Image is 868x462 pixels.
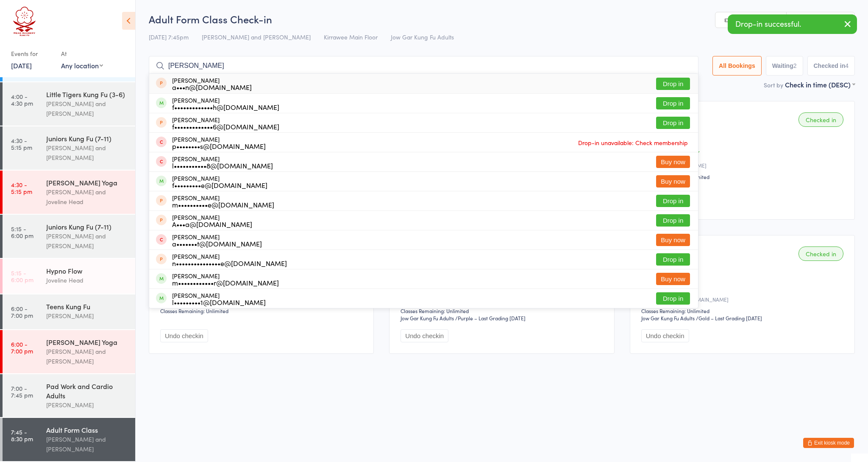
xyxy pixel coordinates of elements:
[656,273,690,285] button: Buy now
[172,214,252,227] div: [PERSON_NAME]
[46,187,128,207] div: [PERSON_NAME] and Joveline Head
[656,97,690,109] button: Drop in
[3,171,135,214] a: 4:30 -5:15 pm[PERSON_NAME] Yoga[PERSON_NAME] and Joveline Head
[61,61,103,70] div: Any location
[656,117,690,129] button: Drop in
[455,314,526,322] span: / Purple – Last Grading [DATE]
[807,56,855,76] button: Checked in4
[764,81,783,89] label: Sort by
[798,246,843,261] div: Checked in
[785,80,855,89] div: Check in time (DESC)
[46,143,128,162] div: [PERSON_NAME] and [PERSON_NAME]
[728,14,857,34] div: Drop-in successful.
[3,259,135,294] a: 5:15 -6:00 pmHypno FlowJoveline Head
[46,222,128,231] div: Juniors Kung Fu (7-11)
[11,428,33,442] time: 7:45 - 8:30 pm
[172,84,252,90] div: a•••n@[DOMAIN_NAME]
[656,195,690,207] button: Drop in
[46,381,128,400] div: Pad Work and Cardio Adults
[172,104,279,110] div: f•••••••••••••h@[DOMAIN_NAME]
[798,112,843,127] div: Checked in
[172,182,267,188] div: f•••••••••e@[DOMAIN_NAME]
[11,385,33,398] time: 7:00 - 7:45 pm
[3,418,135,461] a: 7:45 -8:30 pmAdult Form Class[PERSON_NAME] and [PERSON_NAME]
[11,225,33,239] time: 5:15 - 6:00 pm
[61,47,103,61] div: At
[46,434,128,454] div: [PERSON_NAME] and [PERSON_NAME]
[149,12,855,26] h2: Adult Form Class Check-in
[11,93,33,106] time: 4:00 - 4:30 pm
[3,126,135,170] a: 4:30 -5:15 pmJuniors Kung Fu (7-11)[PERSON_NAME] and [PERSON_NAME]
[656,292,690,305] button: Drop in
[172,240,262,247] div: a•••••••t@[DOMAIN_NAME]
[172,175,267,188] div: [PERSON_NAME]
[172,116,279,130] div: [PERSON_NAME]
[202,33,311,41] span: [PERSON_NAME] and [PERSON_NAME]
[3,294,135,329] a: 6:00 -7:00 pmTeens Kung Fu[PERSON_NAME]
[172,136,266,149] div: [PERSON_NAME]
[793,62,797,69] div: 2
[11,181,32,195] time: 4:30 - 5:15 pm
[172,162,273,169] div: l•••••••••••8@[DOMAIN_NAME]
[3,215,135,258] a: 5:15 -6:00 pmJuniors Kung Fu (7-11)[PERSON_NAME] and [PERSON_NAME]
[172,77,252,90] div: [PERSON_NAME]
[712,56,762,76] button: All Bookings
[46,275,128,285] div: Joveline Head
[172,292,266,305] div: [PERSON_NAME]
[46,134,128,143] div: Juniors Kung Fu (7-11)
[656,253,690,266] button: Drop in
[11,47,53,61] div: Events for
[3,82,135,126] a: 4:00 -4:30 pmLittle Tigers Kung Fu (3-6)[PERSON_NAME] and [PERSON_NAME]
[11,269,33,283] time: 5:15 - 6:00 pm
[172,97,279,110] div: [PERSON_NAME]
[172,272,279,286] div: [PERSON_NAME]
[172,194,274,208] div: [PERSON_NAME]
[656,175,690,188] button: Buy now
[172,201,274,208] div: m••••••••••e@[DOMAIN_NAME]
[160,329,208,342] button: Undo checkin
[11,305,33,319] time: 6:00 - 7:00 pm
[172,143,266,149] div: p••••••••s@[DOMAIN_NAME]
[11,341,33,354] time: 6:00 - 7:00 pm
[656,156,690,168] button: Buy now
[803,438,854,448] button: Exit kiosk mode
[576,136,690,149] span: Drop-in unavailable: Check membership
[46,99,128,118] div: [PERSON_NAME] and [PERSON_NAME]
[46,337,128,347] div: [PERSON_NAME] Yoga
[766,56,803,76] button: Waiting2
[46,266,128,275] div: Hypno Flow
[11,61,32,70] a: [DATE]
[3,374,135,417] a: 7:00 -7:45 pmPad Work and Cardio Adults[PERSON_NAME]
[172,299,266,305] div: l•••••••••1@[DOMAIN_NAME]
[46,400,128,410] div: [PERSON_NAME]
[149,56,698,76] input: Search
[172,253,287,266] div: [PERSON_NAME]
[641,173,846,180] div: Classes Remaining: Unlimited
[656,214,690,227] button: Drop in
[641,314,695,322] div: Jow Gar Kung Fu Adults
[641,307,846,314] div: Classes Remaining: Unlimited
[845,62,849,69] div: 4
[46,231,128,251] div: [PERSON_NAME] and [PERSON_NAME]
[46,302,128,311] div: Teens Kung Fu
[172,279,279,286] div: m••••••••••••r@[DOMAIN_NAME]
[46,425,128,434] div: Adult Form Class
[401,314,454,322] div: Jow Gar Kung Fu Adults
[8,6,40,38] img: Head Academy Kung Fu
[391,33,454,41] span: Jow Gar Kung Fu Adults
[172,260,287,266] div: n•••••••••••••••e@[DOMAIN_NAME]
[149,33,189,41] span: [DATE] 7:45pm
[11,137,32,151] time: 4:30 - 5:15 pm
[656,78,690,90] button: Drop in
[172,123,279,130] div: f•••••••••••••6@[DOMAIN_NAME]
[641,329,689,342] button: Undo checkin
[46,178,128,187] div: [PERSON_NAME] Yoga
[324,33,378,41] span: Kirrawee Main Floor
[696,314,762,322] span: / Gold – Last Grading [DATE]
[172,155,273,169] div: [PERSON_NAME]
[3,330,135,373] a: 6:00 -7:00 pm[PERSON_NAME] Yoga[PERSON_NAME] and [PERSON_NAME]
[641,162,846,169] div: v•••••o@[DOMAIN_NAME]
[401,329,448,342] button: Undo checkin
[46,90,128,99] div: Little Tigers Kung Fu (3-6)
[46,347,128,366] div: [PERSON_NAME] and [PERSON_NAME]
